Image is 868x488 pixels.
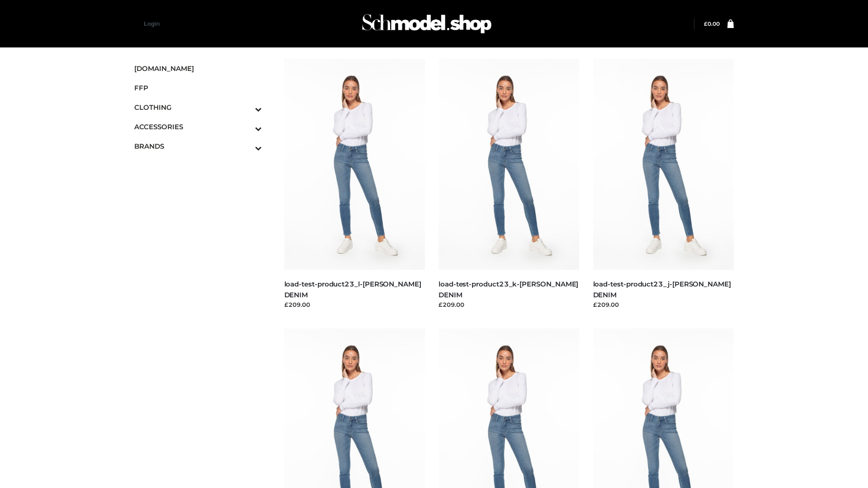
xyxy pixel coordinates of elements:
a: [DOMAIN_NAME] [134,59,262,78]
div: £209.00 [593,300,734,309]
bdi: 0.00 [704,20,720,27]
a: BRANDSToggle Submenu [134,136,262,156]
div: £209.00 [439,300,580,309]
button: Toggle Submenu [230,117,262,136]
a: CLOTHINGToggle Submenu [134,98,262,117]
button: Toggle Submenu [230,98,262,117]
div: £209.00 [284,300,425,309]
span: BRANDS [134,141,262,151]
a: FFP [134,78,262,98]
a: ACCESSORIESToggle Submenu [134,117,262,136]
a: load-test-product23_l-[PERSON_NAME] DENIM [284,280,421,299]
a: load-test-product23_j-[PERSON_NAME] DENIM [593,280,731,299]
span: FFP [134,83,262,93]
span: ACCESSORIES [134,122,262,132]
span: CLOTHING [134,102,262,113]
a: load-test-product23_k-[PERSON_NAME] DENIM [439,280,578,299]
button: Toggle Submenu [230,136,262,156]
span: [DOMAIN_NAME] [134,63,262,74]
img: Schmodel Admin 964 [359,6,495,42]
span: £ [704,20,708,27]
a: Login [144,20,160,27]
a: £0.00 [704,20,720,27]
